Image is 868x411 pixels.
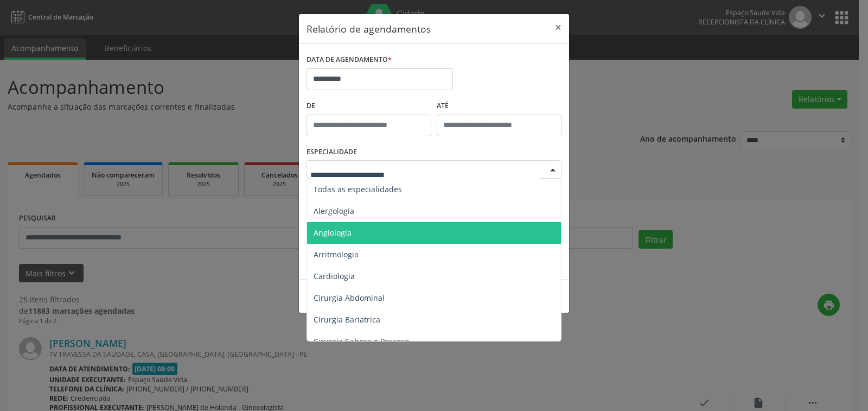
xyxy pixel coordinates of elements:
[314,271,355,281] span: Cardiologia
[314,249,359,260] span: Arritmologia
[307,144,357,161] label: ESPECIALIDADE
[307,98,431,115] label: De
[314,184,402,194] span: Todas as especialidades
[314,293,385,303] span: Cirurgia Abdominal
[314,227,352,238] span: Angiologia
[314,336,409,346] span: Cirurgia Cabeça e Pescoço
[314,206,354,216] span: Alergologia
[314,314,380,325] span: Cirurgia Bariatrica
[307,52,392,68] label: DATA DE AGENDAMENTO
[547,14,569,41] button: Close
[307,22,431,36] h5: Relatório de agendamentos
[437,98,561,115] label: ATÉ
